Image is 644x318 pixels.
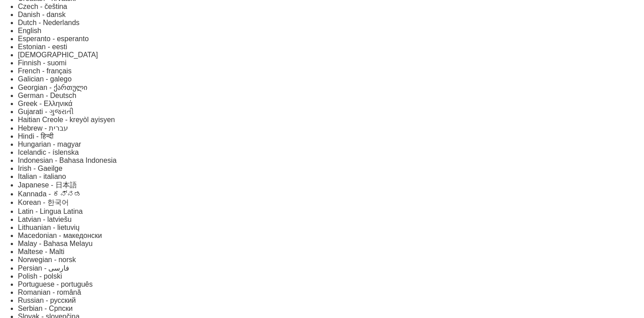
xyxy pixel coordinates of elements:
a: Dutch - Nederlands [18,19,80,26]
a: Japanese - 日本語 [18,181,77,189]
a: Lithuanian - lietuvių [18,224,80,231]
a: Latvian - latviešu [18,216,72,223]
a: Esperanto - esperanto [18,35,89,42]
a: Indonesian - Bahasa Indonesia [18,157,117,164]
a: Polish - polski [18,272,62,280]
a: [DEMOGRAPHIC_DATA] [18,51,98,59]
a: Icelandic - íslenska [18,148,79,156]
a: Gujarati - ગુજરાતી [18,108,74,115]
a: Czech - čeština [18,3,67,10]
a: Portuguese - português [18,280,93,288]
a: Italian - italiano [18,173,66,180]
a: Danish - dansk [18,11,66,18]
a: Romanian - română [18,288,81,296]
a: Hebrew - ‎‫עברית‬‎ [18,124,68,132]
a: Galician - galego [18,75,72,83]
a: Malay - Bahasa Melayu [18,240,93,247]
a: Finnish - suomi [18,59,66,67]
a: Korean - 한국어 [18,199,69,206]
a: Macedonian - македонски [18,232,102,239]
a: Greek - Ελληνικά [18,100,72,107]
a: Kannada - ಕನ್ನಡ [18,190,81,198]
a: Haitian Creole - kreyòl ayisyen [18,116,115,123]
a: English [18,27,41,34]
a: Latin - Lingua Latina [18,208,83,215]
a: Hungarian - magyar [18,140,81,148]
a: Russian - русский [18,297,76,304]
a: German - Deutsch [18,92,76,99]
a: French - français [18,67,72,75]
a: Norwegian - norsk [18,256,76,263]
a: Serbian - Српски [18,305,72,312]
a: Georgian - ქართული [18,84,87,91]
a: Maltese - Malti [18,248,64,255]
a: Hindi - हिन्दी [18,132,54,140]
a: Persian - ‎‫فارسی‬‎ [18,264,69,272]
a: Estonian - eesti [18,43,67,51]
a: Irish - Gaeilge [18,165,63,172]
